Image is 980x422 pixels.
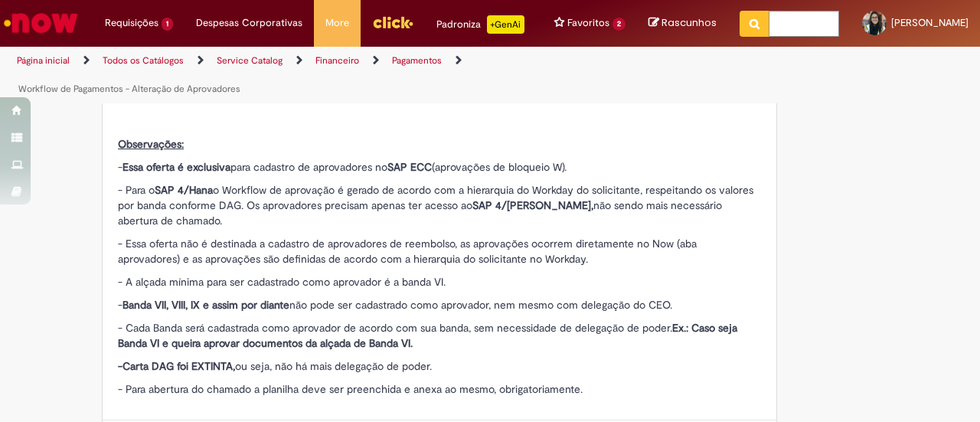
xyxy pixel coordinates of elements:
img: ServiceNow [2,8,80,38]
strong: SAP 4/[PERSON_NAME], [472,198,593,212]
strong: SAP 4/Hana [155,183,213,197]
strong: - [118,359,122,373]
img: click_logo_yellow_360x200.png [372,11,413,34]
p: +GenAi [487,15,524,34]
span: 1 [162,18,173,31]
span: [PERSON_NAME] [891,16,969,29]
a: Rascunhos [648,16,717,31]
p: - Para abertura do chamado a planilha deve ser preenchida e anexa ao mesmo, obrigatoriamente. [118,381,761,397]
span: More [325,15,349,31]
strong: Carta DAG foi EXTINTA, [122,359,235,373]
div: Padroniza [436,15,524,34]
p: ou seja, não há mais delegação de poder. [118,358,761,374]
strong: SAP ECC [387,160,432,174]
strong: Banda VII, VIII, IX e assim por diante [122,298,289,312]
p: - para cadastro de aprovadores no (aprovações de bloqueio W). [118,159,761,175]
span: Rascunhos [661,15,717,30]
p: - Para o o Workflow de aprovação é gerado de acordo com a hierarquia do Workday do solicitante, r... [118,182,761,228]
a: Página inicial [17,54,70,67]
a: Financeiro [315,54,359,67]
a: Todos os Catálogos [103,54,184,67]
span: Favoritos [567,15,609,31]
span: Despesas Corporativas [196,15,302,31]
span: Requisições [105,15,158,31]
strong: Ex.: Caso seja Banda VI e queira aprovar documentos da alçada de Banda VI. [118,321,737,350]
p: - A alçada mínima para ser cadastrado como aprovador é a banda VI. [118,274,761,290]
button: Pesquisar [740,11,769,37]
strong: Essa oferta é exclusiva [122,160,230,174]
p: - não pode ser cadastrado como aprovador, nem mesmo com delegação do CEO. [118,297,761,312]
u: Observações: [118,137,184,151]
span: 2 [612,18,626,31]
a: Service Catalog [217,54,283,67]
a: Workflow de Pagamentos - Alteração de Aprovadores [18,83,240,95]
ul: Trilhas de página [11,47,642,103]
a: Pagamentos [392,54,442,67]
p: - Cada Banda será cadastrada como aprovador de acordo com sua banda, sem necessidade de delegação... [118,320,761,351]
p: - Essa oferta não é destinada a cadastro de aprovadores de reembolso, as aprovações ocorrem diret... [118,236,761,267]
